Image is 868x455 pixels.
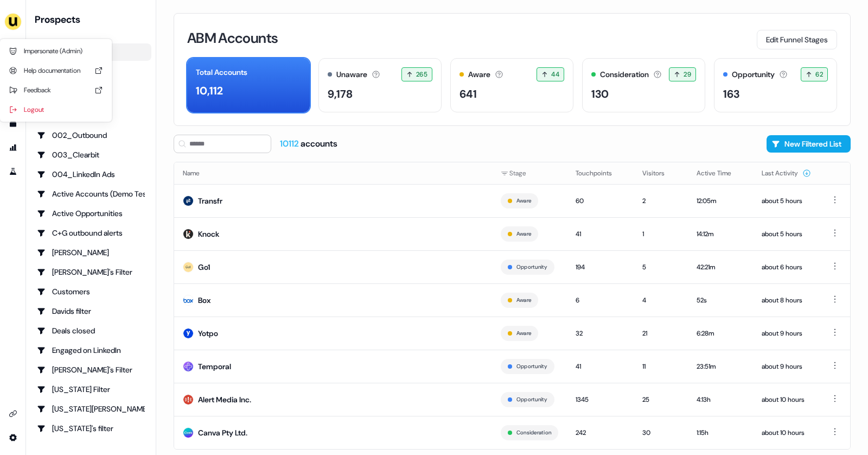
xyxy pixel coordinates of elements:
[30,420,151,437] a: Go to Georgia's filter
[30,185,151,203] a: Go to Active Accounts (Demo Test)
[30,146,151,163] a: Go to 003_Clearbit
[30,302,151,320] a: Go to Davids filter
[4,41,107,61] div: Impersonate (Admin)
[30,283,151,300] a: Go to Customers
[37,423,145,434] div: [US_STATE]'s filter
[37,227,145,238] div: C+G outbound alerts
[30,381,151,398] a: Go to Georgia Filter
[35,13,151,26] div: Prospects
[30,361,151,378] a: Go to Geneviève's Filter
[30,205,151,222] a: Go to Active Opportunities
[37,403,145,414] div: [US_STATE][PERSON_NAME]
[37,188,145,199] div: Active Accounts (Demo Test)
[30,400,151,418] a: Go to Georgia Slack
[37,267,145,277] div: [PERSON_NAME]'s Filter
[37,306,145,317] div: Davids filter
[4,61,107,80] div: Help documentation
[30,127,151,144] a: Go to 002_Outbound
[37,169,145,180] div: 004_LinkedIn Ads
[37,325,145,336] div: Deals closed
[37,364,145,375] div: [PERSON_NAME]'s Filter
[37,384,145,395] div: [US_STATE] Filter
[30,263,151,281] a: Go to Charlotte's Filter
[37,345,145,356] div: Engaged on LinkedIn
[30,322,151,339] a: Go to Deals closed
[30,342,151,359] a: Go to Engaged on LinkedIn
[4,80,107,100] div: Feedback
[30,166,151,183] a: Go to 004_LinkedIn Ads
[37,130,145,141] div: 002_Outbound
[37,208,145,219] div: Active Opportunities
[37,247,145,258] div: [PERSON_NAME]
[37,286,145,297] div: Customers
[30,224,151,242] a: Go to C+G outbound alerts
[37,149,145,160] div: 003_Clearbit
[30,244,151,261] a: Go to Charlotte Stone
[4,100,107,119] div: Logout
